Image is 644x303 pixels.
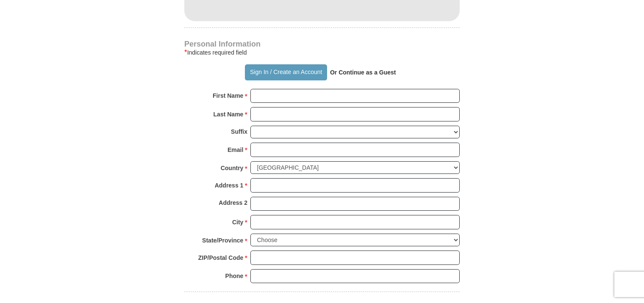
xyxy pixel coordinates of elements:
strong: Phone [225,270,244,282]
strong: Address 1 [215,179,244,191]
strong: ZIP/Postal Code [198,252,244,264]
strong: Email [228,144,243,156]
strong: First Name [213,90,243,102]
h4: Personal Information [184,41,460,47]
strong: Last Name [214,108,244,120]
button: Sign In / Create an Account [245,64,327,80]
div: Indicates required field [184,47,460,58]
strong: Suffix [231,126,247,138]
strong: Or Continue as a Guest [330,69,396,76]
strong: Address 2 [219,197,247,209]
strong: Country [221,162,244,174]
strong: State/Province [202,234,243,246]
strong: City [232,216,243,228]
